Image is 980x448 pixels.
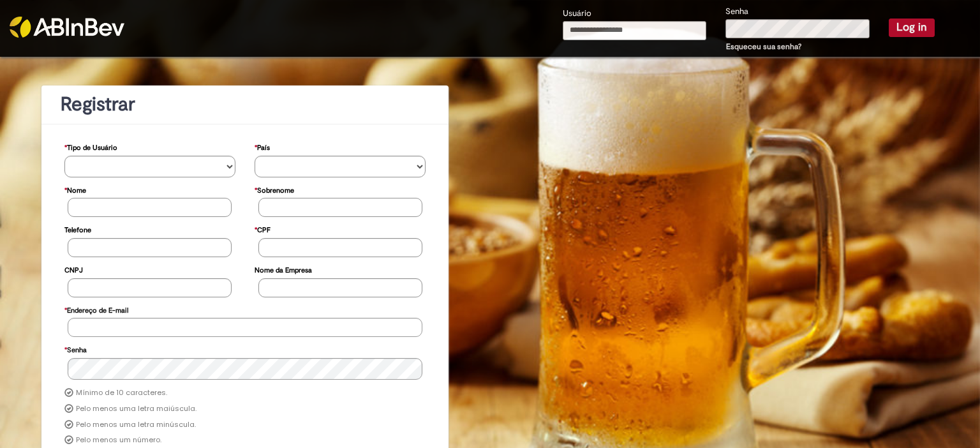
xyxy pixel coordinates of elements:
label: Tipo de Usuário [64,137,117,156]
label: CPF [255,220,271,238]
label: Endereço de E-mail [64,300,128,318]
label: Telefone [64,220,91,238]
label: Mínimo de 10 caracteres. [76,388,167,398]
label: Nome da Empresa [255,260,312,278]
label: Usuário [563,8,591,20]
label: Senha [725,6,748,18]
button: Log in [889,19,935,36]
label: Senha [64,340,87,358]
label: Sobrenome [255,180,294,198]
label: País [255,137,270,156]
label: Nome [64,180,86,198]
label: CNPJ [64,260,83,278]
a: Esqueceu sua senha? [726,41,801,52]
label: Pelo menos um número. [76,435,161,445]
img: ABInbev-white.png [10,17,124,38]
label: Pelo menos uma letra maiúscula. [76,404,197,414]
h1: Registrar [61,94,429,115]
label: Pelo menos uma letra minúscula. [76,420,196,430]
